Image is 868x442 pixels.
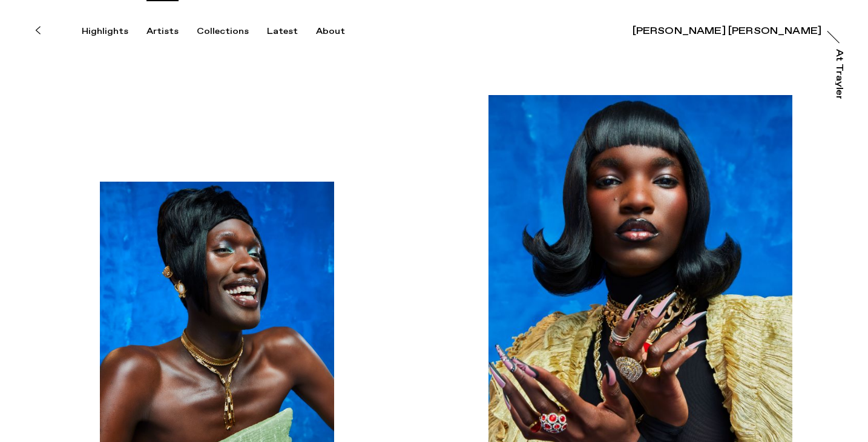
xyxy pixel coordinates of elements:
a: At Trayler [835,49,847,99]
button: About [316,26,363,37]
a: [PERSON_NAME] [PERSON_NAME] [633,23,821,35]
div: Highlights [82,26,128,37]
button: Collections [197,26,267,37]
div: Latest [267,26,298,37]
div: Artists [146,26,179,37]
button: Highlights [82,26,146,37]
div: At Trayler [834,49,844,101]
div: About [316,26,345,37]
button: Artists [146,26,197,37]
button: Latest [267,26,316,37]
div: Collections [197,26,249,37]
